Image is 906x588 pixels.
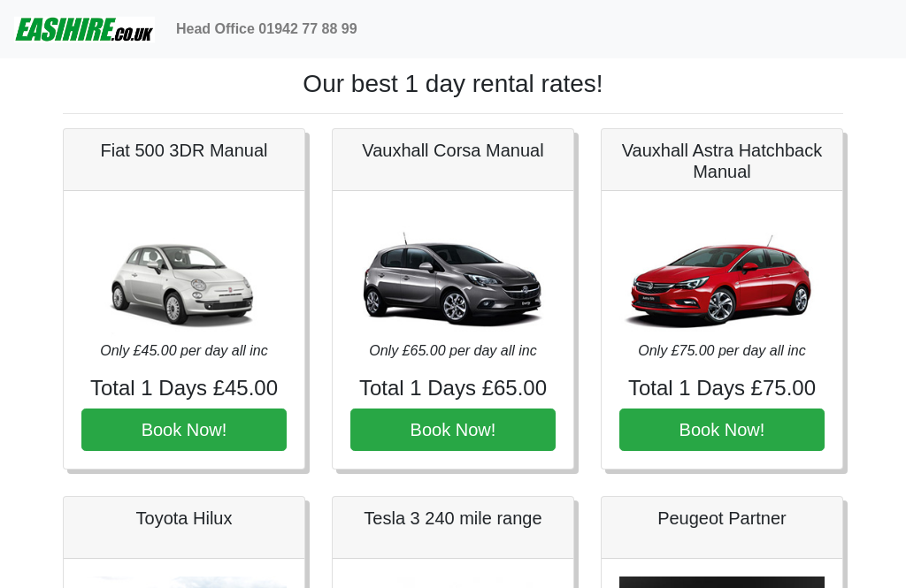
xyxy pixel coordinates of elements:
[350,376,556,401] h4: Total 1 Days £65.00
[638,343,805,358] i: Only £75.00 per day all inc
[350,209,556,340] img: Vauxhall Corsa Manual
[619,376,825,401] h4: Total 1 Days £75.00
[350,409,556,451] button: Book Now!
[14,11,155,47] img: easihire_logo_small.png
[619,209,825,340] img: Vauxhall Astra Hatchback Manual
[81,376,287,401] h4: Total 1 Days £45.00
[619,409,825,451] button: Book Now!
[619,140,825,182] h5: Vauxhall Astra Hatchback Manual
[100,343,267,358] i: Only £45.00 per day all inc
[369,343,536,358] i: Only £65.00 per day all inc
[176,21,357,36] b: Head Office 01942 77 88 99
[350,140,556,161] h5: Vauxhall Corsa Manual
[169,11,365,47] a: Head Office 01942 77 88 99
[350,508,556,529] h5: Tesla 3 240 mile range
[81,409,287,451] button: Book Now!
[63,69,843,99] h1: Our best 1 day rental rates!
[81,508,287,529] h5: Toyota Hilux
[81,209,287,340] img: Fiat 500 3DR Manual
[619,508,825,529] h5: Peugeot Partner
[81,140,287,161] h5: Fiat 500 3DR Manual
